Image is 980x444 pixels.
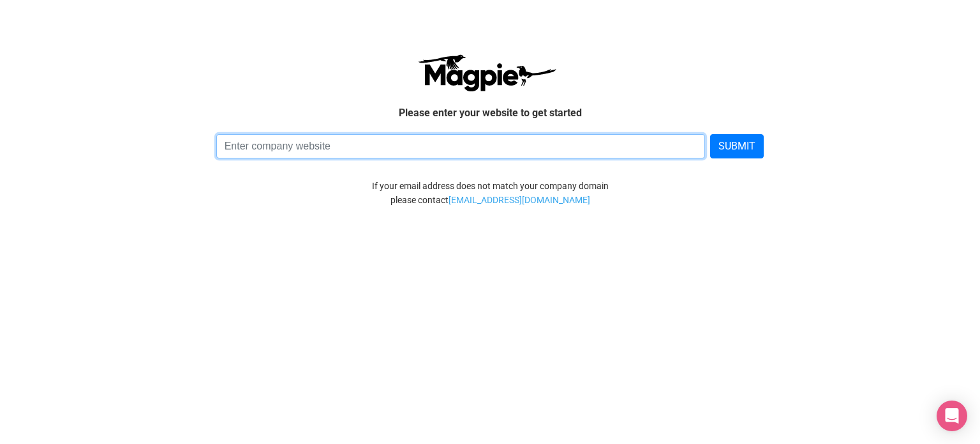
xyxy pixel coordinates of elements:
[449,193,590,207] a: [EMAIL_ADDRESS][DOMAIN_NAME]
[415,54,558,92] img: logo-ab69f6fb50320c5b225c76a69d11143b.png
[123,193,857,207] div: please contact
[123,179,857,193] div: If your email address does not match your company domain
[133,105,847,121] p: Please enter your website to get started
[937,401,967,431] div: Open Intercom Messenger
[216,134,706,158] input: Enter company website
[710,134,764,158] button: SUBMIT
